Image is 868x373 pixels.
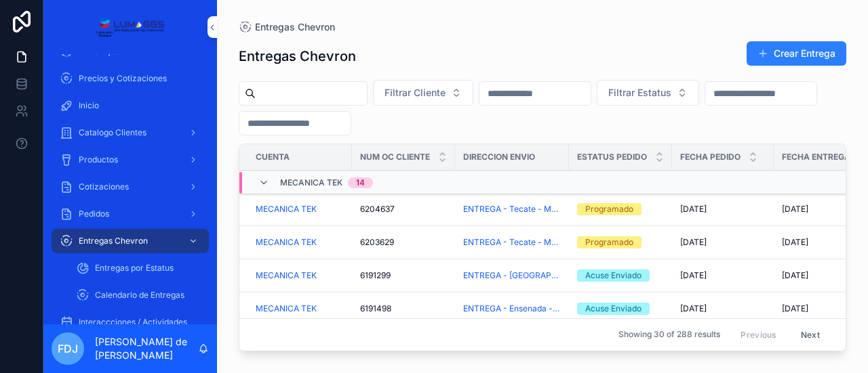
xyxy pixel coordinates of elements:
span: Entregas Chevron [255,20,335,34]
div: Acuse Enviado [585,303,642,315]
span: Productos [79,154,118,165]
a: ENTREGA - Ensenada - MECANICA TEK [463,303,561,314]
span: Inicio [79,100,99,111]
a: [DATE] [680,270,766,281]
span: Estatus Pedido [577,152,647,162]
span: [DATE] [680,237,707,248]
div: 14 [356,177,365,188]
a: Entregas por Estatus [68,256,209,280]
a: Entregas Chevron [52,229,209,253]
a: 6203629 [360,237,447,248]
a: ENTREGA - Tecate - MECANICA TEK [463,237,561,248]
div: Acuse Enviado [585,269,642,282]
div: scrollable content [43,54,217,324]
span: 6191299 [360,270,391,281]
span: Precios y Cotizaciones [79,73,167,84]
a: Programado [577,236,664,248]
span: 6203629 [360,237,394,248]
a: MECANICA TEK [256,270,344,281]
a: Catalogo Clientes [52,120,209,145]
span: 6191498 [360,303,391,314]
span: Filtrar Cliente [384,86,446,100]
a: MECANICA TEK [256,237,317,248]
img: App logo [96,16,164,38]
a: MECANICA TEK [256,204,317,215]
span: Calendario de Entregas [95,290,184,301]
a: Calendario de Entregas [68,283,209,307]
span: [DATE] [680,204,707,215]
a: MECANICA TEK [256,237,344,248]
span: Showing 30 of 288 results [618,330,720,341]
span: Pedidos [79,209,109,219]
span: [DATE] [680,270,707,281]
span: [DATE] [782,303,808,314]
a: Programado [577,203,664,215]
a: Cotizaciones [52,175,209,199]
span: MECANICA TEK [280,177,342,188]
span: Cuenta [256,152,290,162]
span: [DATE] [782,204,808,215]
a: ENTREGA - Tecate - MECANICA TEK [463,204,561,215]
button: Crear Entrega [747,41,846,66]
span: Filtrar Estatus [608,86,671,100]
a: Inicio [52,93,209,118]
span: FdJ [58,341,78,357]
a: 6204637 [360,204,447,215]
a: [DATE] [680,303,766,314]
button: Next [791,324,829,345]
a: Acuse Enviado [577,303,664,315]
button: Select Button [373,80,473,106]
a: Entregas Chevron [239,20,335,34]
span: [DATE] [782,270,808,281]
span: Fecha Pedido [680,152,741,162]
p: [PERSON_NAME] de [PERSON_NAME] [95,335,198,362]
span: Catalogo Clientes [79,127,146,138]
a: MECANICA TEK [256,204,344,215]
a: MECANICA TEK [256,303,344,314]
a: Precios y Cotizaciones [52,66,209,91]
a: [DATE] [680,237,766,248]
div: Programado [585,236,633,248]
h1: Entregas Chevron [239,47,356,66]
span: 6204637 [360,204,395,215]
a: 6191498 [360,303,447,314]
a: MECANICA TEK [256,303,317,314]
span: Interaccciones / Actividades [79,317,187,328]
a: 6191299 [360,270,447,281]
span: [DATE] [782,237,808,248]
a: ENTREGA - [GEOGRAPHIC_DATA] - MECANICA TEK [463,270,561,281]
a: Interaccciones / Actividades [52,310,209,334]
span: [DATE] [680,303,707,314]
a: Acuse Enviado [577,269,664,282]
a: MECANICA TEK [256,270,317,281]
button: Select Button [597,80,699,106]
a: Pedidos [52,202,209,226]
span: Entregas Chevron [79,236,148,246]
span: Cotizaciones [79,181,129,192]
span: Direccion Envio [463,152,535,162]
span: Entregas por Estatus [95,263,174,273]
div: Programado [585,203,633,215]
a: [DATE] [680,204,766,215]
a: Productos [52,148,209,172]
span: Num OC Cliente [360,152,430,162]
